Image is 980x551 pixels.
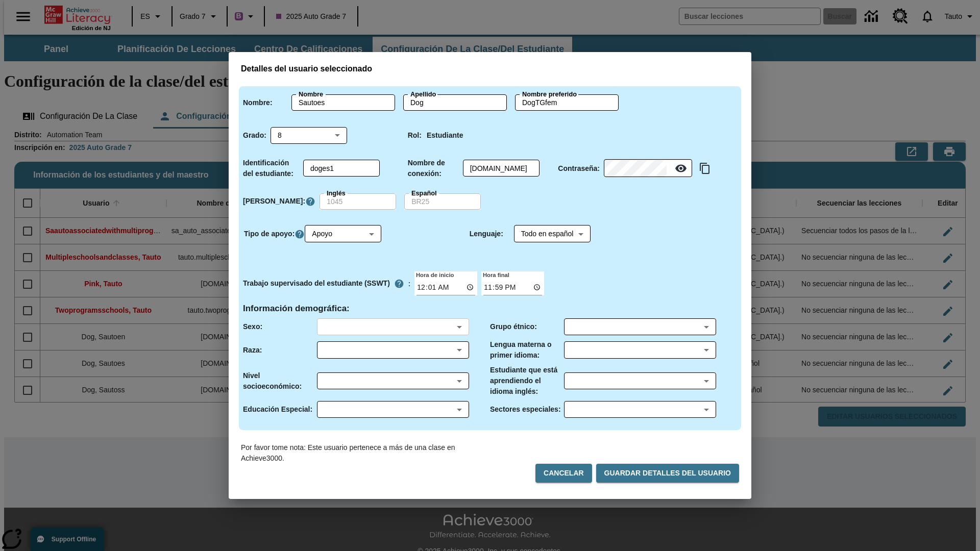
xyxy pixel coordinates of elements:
p: Rol : [408,130,422,141]
p: Contraseña : [558,163,600,174]
button: Haga clic aquí para saber más sobre Tipo de apoyo [295,229,305,239]
div: Todo en español [514,226,591,242]
a: Haga clic aquí para saber más sobre Nivel Lexile, Se abrirá en una pestaña nueva. [305,196,315,207]
p: Tipo de apoyo : [244,229,295,239]
label: Hora final [481,270,509,279]
div: : [243,274,410,293]
div: Grado [271,127,347,144]
p: Grupo étnico : [490,321,537,332]
p: Estudiante que está aprendiendo el idioma inglés : [490,365,564,397]
h4: Información demográfica : [243,304,350,314]
div: Lenguaje [514,226,591,242]
button: Copiar texto al portapapeles [696,160,714,177]
p: [PERSON_NAME] : [243,196,305,207]
p: Grado : [243,130,266,141]
p: Trabajo supervisado del estudiante (SSWT) [243,278,390,289]
label: Nombre preferido [522,90,577,99]
button: El Tiempo Supervisado de Trabajo Estudiantil es el período durante el cual los estudiantes pueden... [390,274,408,293]
label: Español [411,189,437,198]
button: Mostrarla Contraseña [671,158,691,179]
p: Estudiante [427,130,463,141]
div: 8 [271,127,347,144]
button: Cancelar [535,464,592,483]
div: Identificación del estudiante [303,160,380,177]
h3: Detalles del usuario seleccionado [241,64,739,74]
p: Lenguaje : [470,229,503,239]
p: Identificación del estudiante : [243,158,299,179]
div: Apoyo [305,226,381,242]
p: Lengua materna o primer idioma : [490,339,564,361]
label: Hora de inicio [414,270,454,279]
div: Tipo de apoyo [305,226,381,242]
p: Sectores especiales : [490,404,561,415]
p: Por favor tome nota: Este usuario pertenece a más de una clase en Achieve3000. [241,442,490,464]
p: Nivel socioeconómico : [243,370,317,392]
p: Nombre de conexión : [408,158,459,179]
div: Contraseña [604,160,692,177]
div: Nombre de conexión [463,160,540,177]
label: Inglés [327,189,346,198]
p: Sexo : [243,321,262,332]
p: Raza : [243,345,262,356]
p: Nombre : [243,97,273,108]
button: Guardar detalles del usuario [596,464,739,483]
p: Educación Especial : [243,404,312,415]
label: Nombre [299,90,323,99]
label: Apellido [410,90,436,99]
